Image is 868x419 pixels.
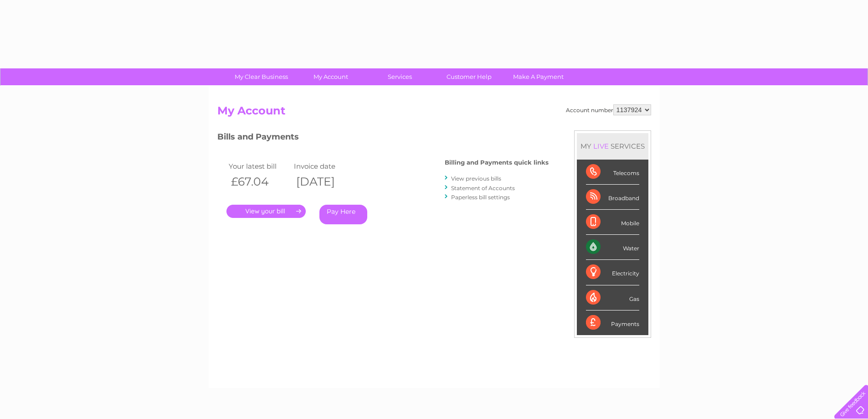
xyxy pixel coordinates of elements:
td: Invoice date [292,160,357,172]
a: Paperless bill settings [451,194,510,201]
div: Account number [566,104,651,115]
div: Electricity [586,260,639,285]
a: Customer Help [431,68,507,85]
a: . [226,205,306,218]
h3: Bills and Payments [217,130,549,146]
th: £67.04 [226,172,292,191]
div: Gas [586,285,639,310]
h2: My Account [217,104,651,122]
div: Mobile [586,210,639,235]
div: Broadband [586,185,639,210]
a: Statement of Accounts [451,185,515,191]
a: Make A Payment [501,68,576,85]
div: Water [586,235,639,260]
div: Telecoms [586,160,639,185]
a: My Account [293,68,368,85]
td: Your latest bill [226,160,292,172]
div: Payments [586,310,639,335]
h4: Billing and Payments quick links [445,159,549,166]
div: MY SERVICES [577,133,648,159]
a: Services [362,68,437,85]
th: [DATE] [292,172,357,191]
div: LIVE [591,142,611,150]
a: Pay Here [319,205,367,224]
a: View previous bills [451,175,501,182]
a: My Clear Business [224,68,299,85]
